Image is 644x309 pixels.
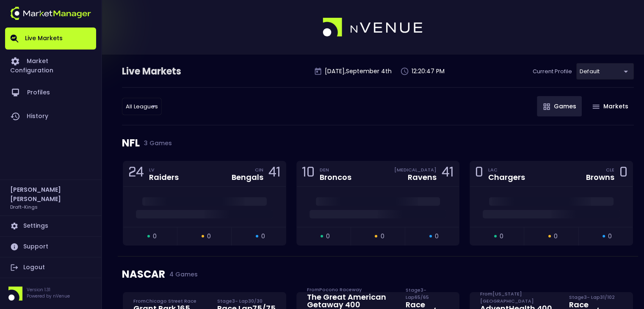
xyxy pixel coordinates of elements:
[323,18,423,37] img: logo
[307,286,396,293] div: From Pocono Raceway
[207,232,211,241] span: 0
[488,166,525,173] div: LAC
[27,293,70,299] p: Powered by nVenue
[255,166,263,173] div: CIN
[586,96,634,116] button: Markets
[10,7,91,20] img: logo
[27,287,70,293] p: Version 1.31
[608,232,612,241] span: 0
[500,232,503,241] span: 0
[543,103,550,110] img: gameIcon
[533,67,572,76] p: Current Profile
[149,166,179,173] div: LV
[435,232,439,241] span: 0
[442,166,454,182] div: 41
[606,166,614,173] div: CLE
[406,294,449,301] div: Stage 3 - Lap 65 / 65
[576,63,634,80] div: default
[5,257,96,278] a: Logout
[592,105,600,109] img: gameIcon
[261,232,265,241] span: 0
[619,166,627,182] div: 0
[10,185,91,204] h2: [PERSON_NAME] [PERSON_NAME]
[412,67,445,76] p: 12:20:47 PM
[325,67,392,76] p: [DATE] , September 4 th
[122,65,225,78] div: Live Markets
[128,166,144,182] div: 24
[122,125,634,161] div: NFL
[475,166,483,182] div: 0
[302,166,315,182] div: 10
[140,140,172,146] span: 3 Games
[569,294,622,301] div: Stage 3 - Lap 31 / 102
[133,298,196,304] div: From Chicago Street Race
[5,81,96,105] a: Profiles
[5,50,96,81] a: Market Configuration
[320,166,351,173] div: DEN
[268,166,281,182] div: 41
[380,232,384,241] span: 0
[488,174,525,181] div: Chargers
[217,298,276,304] div: Stage 3 - Lap 30 / 30
[5,28,96,50] a: Live Markets
[480,298,559,304] div: From [US_STATE][GEOGRAPHIC_DATA]
[586,174,614,181] div: Browns
[232,174,263,181] div: Bengals
[5,237,96,257] a: Support
[537,96,582,116] button: Games
[153,232,157,241] span: 0
[165,271,198,278] span: 4 Games
[394,166,437,173] div: [MEDICAL_DATA]
[5,287,96,301] div: Version 1.31Powered by nVenue
[326,232,330,241] span: 0
[149,174,179,181] div: Raiders
[10,204,38,210] h3: Draft-Kings
[554,232,558,241] span: 0
[5,216,96,236] a: Settings
[122,257,634,292] div: NASCAR
[122,98,162,115] div: default
[5,105,96,128] a: History
[408,174,437,181] div: Ravens
[320,174,351,181] div: Broncos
